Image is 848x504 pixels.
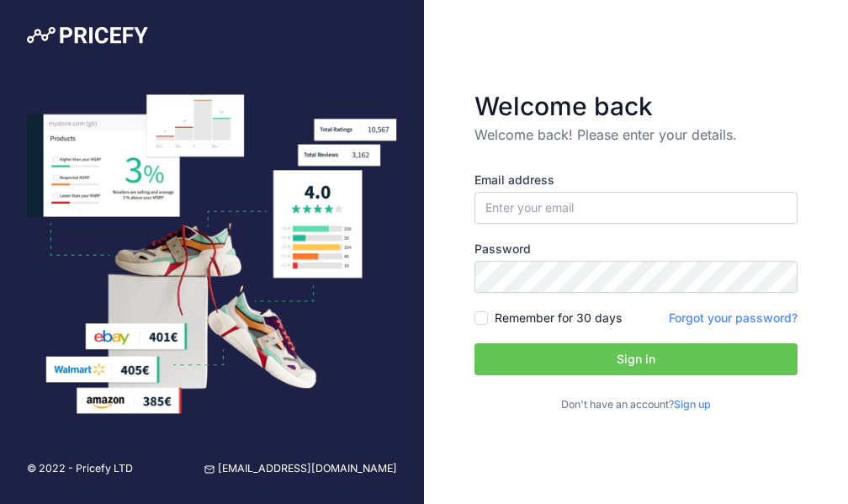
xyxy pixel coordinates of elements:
[674,398,711,411] a: Sign up
[474,397,798,413] p: Don't have an account?
[474,192,798,224] input: Enter your email
[27,27,148,44] img: Pricefy
[474,172,798,188] label: Email address
[495,310,622,326] label: Remember for 30 days
[474,343,798,375] button: Sign in
[204,461,397,477] a: [EMAIL_ADDRESS][DOMAIN_NAME]
[669,310,798,325] a: Forgot your password?
[27,461,133,477] p: © 2022 - Pricefy LTD
[474,125,798,145] p: Welcome back! Please enter your details.
[474,91,798,121] h3: Welcome back
[474,241,798,257] label: Password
